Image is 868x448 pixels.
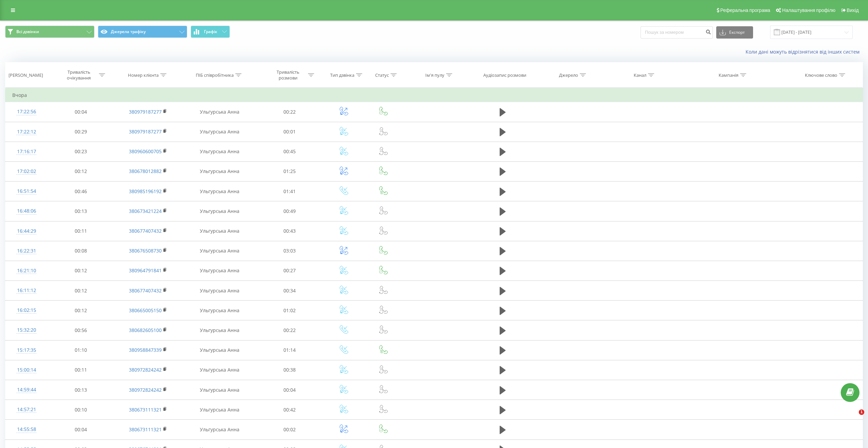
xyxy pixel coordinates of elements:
[375,72,389,78] div: Статус
[483,72,526,78] div: Аудіозапис розмови
[129,168,162,174] a: 380678012882
[182,380,256,400] td: Ульгурська Анна
[129,406,162,413] a: 380673111321
[845,409,861,426] iframe: Intercom live chat
[720,8,770,13] span: Реферальна програма
[182,201,256,221] td: Ульгурська Анна
[48,161,114,181] td: 00:12
[12,244,41,258] div: 16:22:31
[805,72,837,78] div: Ключове слово
[182,320,256,340] td: Ульгурська Анна
[256,320,323,340] td: 00:22
[204,29,217,34] span: Графік
[12,363,41,377] div: 15:00:14
[256,420,323,439] td: 00:02
[182,360,256,380] td: Ульгурська Анна
[12,165,41,178] div: 17:02:02
[256,261,323,280] td: 00:27
[719,72,738,78] div: Кампанія
[9,72,43,78] div: [PERSON_NAME]
[256,201,323,221] td: 00:49
[12,284,41,297] div: 16:11:12
[182,400,256,420] td: Ульгурська Анна
[129,228,162,234] a: 380677407432
[182,281,256,301] td: Ульгурська Анна
[12,145,41,158] div: 17:16:17
[256,161,323,181] td: 01:25
[48,320,114,340] td: 00:56
[129,128,162,135] a: 380979187277
[256,102,323,122] td: 00:22
[48,400,114,420] td: 00:10
[182,182,256,201] td: Ульгурська Анна
[782,8,835,13] span: Налаштування профілю
[129,347,162,353] a: 380958847339
[129,426,162,433] a: 380673111321
[12,185,41,198] div: 16:51:54
[12,383,41,396] div: 14:59:44
[746,48,863,55] a: Коли дані можуть відрізнятися вiд інших систем
[196,72,234,78] div: ПІБ співробітника
[48,420,114,439] td: 00:04
[12,344,41,357] div: 15:17:35
[256,281,323,301] td: 00:34
[129,307,162,314] a: 380665005150
[256,221,323,241] td: 00:43
[48,301,114,320] td: 00:12
[191,26,230,38] button: Графік
[641,26,713,39] input: Пошук за номером
[129,267,162,274] a: 380964791841
[182,221,256,241] td: Ульгурська Анна
[129,366,162,373] a: 380972824242
[256,400,323,420] td: 00:42
[48,380,114,400] td: 00:13
[48,201,114,221] td: 00:13
[270,69,306,81] div: Тривалість розмови
[256,340,323,360] td: 01:14
[12,264,41,277] div: 16:21:10
[182,142,256,161] td: Ульгурська Анна
[5,88,863,102] td: Вчора
[182,261,256,280] td: Ульгурська Анна
[716,26,753,39] button: Експорт
[182,340,256,360] td: Ульгурська Анна
[425,72,444,78] div: Ім'я пулу
[12,225,41,238] div: 16:44:29
[182,122,256,142] td: Ульгурська Анна
[48,182,114,201] td: 00:46
[12,125,41,139] div: 17:22:12
[128,72,159,78] div: Номер клієнта
[129,387,162,393] a: 380972824242
[256,241,323,261] td: 03:03
[182,102,256,122] td: Ульгурська Анна
[48,281,114,301] td: 00:12
[129,287,162,294] a: 380677407432
[129,188,162,194] a: 380985196192
[48,241,114,261] td: 00:08
[48,340,114,360] td: 01:10
[48,122,114,142] td: 00:29
[182,301,256,320] td: Ульгурська Анна
[12,304,41,317] div: 16:02:15
[129,247,162,254] a: 380676508730
[129,327,162,333] a: 380682605100
[859,409,864,415] span: 1
[16,29,39,34] span: Всі дзвінки
[12,323,41,337] div: 15:32:20
[256,360,323,380] td: 00:38
[256,122,323,142] td: 00:01
[256,182,323,201] td: 01:41
[256,142,323,161] td: 00:45
[12,423,41,436] div: 14:55:58
[48,360,114,380] td: 00:11
[129,208,162,214] a: 380673421224
[98,26,187,38] button: Джерела трафіку
[330,72,354,78] div: Тип дзвінка
[12,403,41,416] div: 14:57:21
[634,72,646,78] div: Канал
[256,380,323,400] td: 00:04
[129,148,162,155] a: 380960600705
[61,69,97,81] div: Тривалість очікування
[182,241,256,261] td: Ульгурська Анна
[559,72,578,78] div: Джерело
